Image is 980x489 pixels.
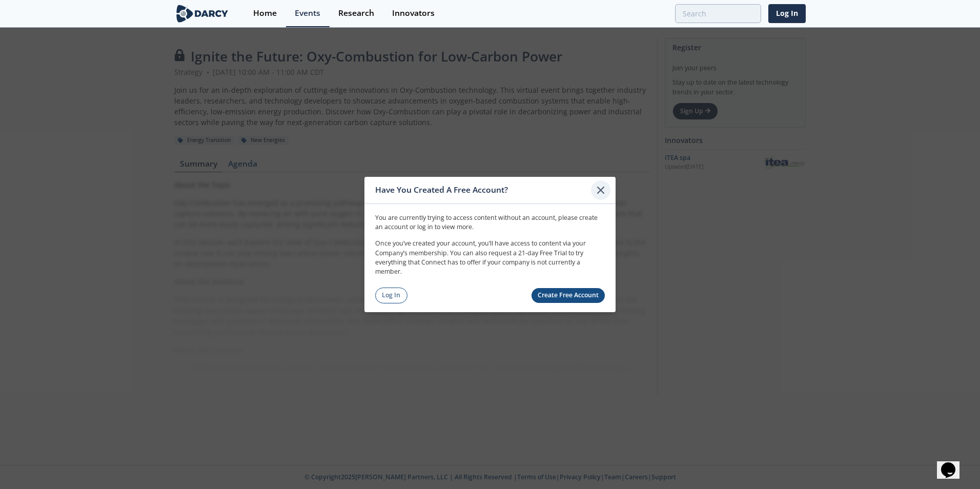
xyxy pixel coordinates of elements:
[675,4,761,23] input: Advanced Search
[532,288,605,303] a: Create Free Account
[174,5,230,23] img: logo-wide.svg
[375,288,407,303] a: Log In
[338,9,374,17] div: Research
[253,9,277,17] div: Home
[375,180,591,200] div: Have You Created A Free Account?
[375,239,605,277] p: Once you’ve created your account, you’ll have access to content via your Company’s membership. Yo...
[295,9,320,17] div: Events
[392,9,435,17] div: Innovators
[937,448,970,479] iframe: chat widget
[375,213,605,232] p: You are currently trying to access content without an account, please create an account or log in...
[768,4,806,23] a: Log In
